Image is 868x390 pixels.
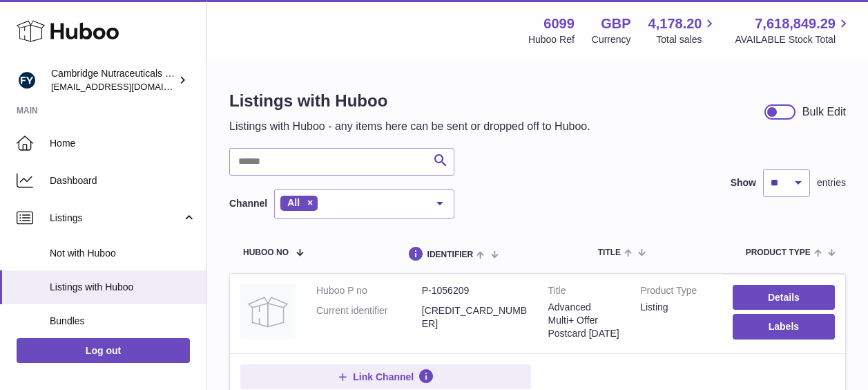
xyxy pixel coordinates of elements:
span: [EMAIL_ADDRESS][DOMAIN_NAME] [51,81,203,92]
div: Cambridge Nutraceuticals Ltd [51,67,175,93]
span: entries [817,176,846,189]
a: Log out [17,338,190,363]
span: title [598,248,621,257]
img: internalAdmin-6099@internal.huboo.com [17,70,37,91]
span: Listings with Huboo [50,281,196,294]
label: Channel [229,197,267,210]
button: Labels [733,314,835,339]
span: AVAILABLE Stock Total [735,33,851,46]
span: Total sales [656,33,717,46]
div: Currency [592,33,631,46]
p: Listings with Huboo - any items here can be sent or dropped off to Huboo. [229,119,590,134]
a: 7,618,849.29 AVAILABLE Stock Total [735,15,851,46]
span: 7,618,849.29 [755,15,836,33]
a: 4,178.20 Total sales [648,15,718,46]
span: Huboo no [243,248,289,257]
span: Product Type [746,248,811,257]
strong: GBP [601,15,630,33]
img: Advanced Multi+ Offer Postcard September 2025 [240,284,296,340]
dd: P-1056209 [422,284,528,297]
div: listing [640,301,712,314]
span: Bundles [50,315,196,328]
span: identifier [427,250,474,259]
span: All [287,197,300,208]
a: Details [733,285,835,310]
span: Not with Huboo [50,247,196,260]
dd: [CREDIT_CARD_NUMBER] [422,304,528,331]
div: Huboo Ref [528,33,575,46]
strong: Title [548,284,620,301]
dt: Huboo P no [316,284,422,297]
h1: Listings with Huboo [229,90,590,112]
span: Listings [50,212,182,225]
label: Show [731,176,756,189]
button: Link Channel [240,364,531,389]
span: Home [50,137,196,150]
span: 4,178.20 [648,15,702,33]
div: Advanced Multi+ Offer Postcard [DATE] [548,301,620,340]
div: Bulk Edit [802,104,846,120]
span: Link Channel [353,371,414,383]
dt: Current identifier [316,304,422,331]
strong: Product Type [640,284,712,301]
span: Dashboard [50,174,196,187]
strong: 6099 [543,15,575,33]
